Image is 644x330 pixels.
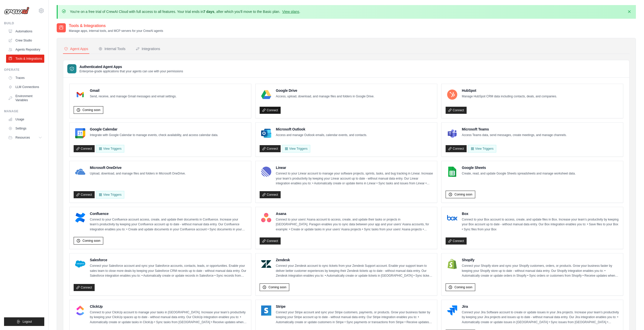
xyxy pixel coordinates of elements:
[96,145,124,152] button: View Triggers
[261,167,271,177] img: Linear Logo
[276,304,433,309] h4: Stripe
[447,128,457,138] img: Microsoft Teams Logo
[203,10,214,14] strong: 7 days
[75,259,85,269] img: Salesforce Logo
[276,171,433,186] p: Connect to your Linear account to manage your software projects, sprints, tasks, and bug tracking...
[70,9,300,14] p: You're on a free trial of CrewAI Cloud with full access to all features. Your trial ends in , aft...
[454,285,472,289] span: Coming soon
[276,211,433,216] h4: Asana
[276,257,433,262] h4: Zendesk
[276,94,375,99] p: Access, upload, download, and manage files and folders in Google Drive.
[63,44,89,54] button: Agent Apps
[260,145,281,152] a: Connect
[462,263,619,278] p: Connect your Shopify store and sync your Shopify customers, orders, or products. Grow your busine...
[82,239,100,243] span: Coming soon
[260,191,281,198] a: Connect
[4,21,44,25] div: Build
[90,257,247,262] h4: Salesforce
[90,211,247,216] h4: Confluence
[75,90,85,100] img: Gmail Logo
[75,128,85,138] img: Google Calendar Logo
[447,90,457,100] img: HubSpot Logo
[90,310,247,325] p: Connect to your ClickUp account to manage your tasks in [GEOGRAPHIC_DATA]. Increase your team’s p...
[135,44,161,54] button: Integrations
[261,128,271,138] img: Microsoft Outlook Logo
[446,237,467,245] a: Connect
[6,124,44,133] a: Settings
[136,46,160,51] div: Integrations
[64,46,88,51] div: Agent Apps
[462,133,567,138] p: Access Teams data, send messages, create meetings, and manage channels.
[6,115,44,123] a: Usage
[447,213,457,223] img: Box Logo
[23,320,32,324] span: Logout
[282,145,310,152] : View Triggers
[468,145,496,152] : View Triggers
[462,165,576,170] h4: Google Sheets
[276,133,367,138] p: Access and manage Outlook emails, calendar events, and contacts.
[447,259,457,269] img: Shopify Logo
[6,27,44,35] a: Automations
[74,284,95,291] a: Connect
[4,68,44,72] div: Operate
[90,127,218,132] h4: Google Calendar
[75,213,85,223] img: Confluence Logo
[6,46,44,54] a: Agents Repository
[69,23,163,29] h2: Tools & Integrations
[90,88,177,93] h4: Gmail
[90,165,186,170] h4: Microsoft OneDrive
[462,217,619,232] p: Connect to your Box account to access, create, and update files in Box. Increase your team’s prod...
[276,310,433,325] p: Connect your Stripe account and sync your Stripe customers, payments, or products. Grow your busi...
[268,285,286,289] span: Coming soon
[97,44,127,54] button: Internal Tools
[462,171,576,176] p: Create, read, and update Google Sheets spreadsheets and manage worksheet data.
[260,107,281,114] a: Connect
[90,304,247,309] h4: ClickUp
[446,145,467,152] a: Connect
[261,90,271,100] img: Google Drive Logo
[462,304,619,309] h4: Jira
[462,88,557,93] h4: HubSpot
[75,305,85,316] img: ClickUp Logo
[447,305,457,316] img: Jira Logo
[4,109,44,113] div: Manage
[82,108,100,112] span: Coming soon
[6,55,44,63] a: Tools & Integrations
[4,317,44,326] button: Logout
[282,10,299,14] a: View plans
[90,263,247,278] p: Connect your Salesforce account and sync your Salesforce accounts, contacts, leads, or opportunit...
[447,167,457,177] img: Google Sheets Logo
[79,69,183,73] p: Enterprise-grade applications that your agents can use with your permissions
[75,167,85,177] img: Microsoft OneDrive Logo
[74,191,95,198] a: Connect
[276,217,433,232] p: Connect to your users’ Asana account to access, create, and update their tasks or projects in [GE...
[98,46,126,51] div: Internal Tools
[90,133,218,138] p: Integrate with Google Calendar to manage events, check availability, and access calendar data.
[276,165,433,170] h4: Linear
[462,127,567,132] h4: Microsoft Teams
[261,259,271,269] img: Zendesk Logo
[74,145,95,152] a: Connect
[261,213,271,223] img: Asana Logo
[261,305,271,316] img: Stripe Logo
[96,191,124,199] : View Triggers
[6,92,44,104] a: Environment Variables
[15,136,30,140] span: Resources
[446,107,467,114] a: Connect
[260,237,281,245] a: Connect
[69,29,163,33] p: Manage apps, internal tools, and MCP servers for your CrewAI agents
[462,94,557,99] p: Manage HubSpot CRM data including contacts, deals, and companies.
[6,83,44,91] a: LLM Connections
[276,88,375,93] h4: Google Drive
[462,211,619,216] h4: Box
[90,94,177,99] p: Send, receive, and manage Gmail messages and email settings.
[6,74,44,82] a: Traces
[276,127,367,132] h4: Microsoft Outlook
[462,257,619,262] h4: Shopify
[276,263,433,278] p: Connect your Zendesk account to sync tickets from your Zendesk Support account. Enable your suppo...
[4,7,29,14] img: Logo
[6,36,44,45] a: Crew Studio
[6,134,44,142] button: Resources
[454,192,472,196] span: Coming soon
[79,64,183,69] h3: Authenticated Agent Apps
